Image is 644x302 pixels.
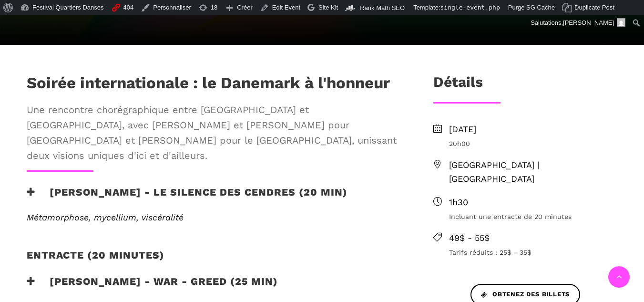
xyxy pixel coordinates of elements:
span: single-event.php [440,4,500,11]
span: Rank Math SEO [360,4,405,11]
h3: [PERSON_NAME] - WAR - GREED (25 min) [27,275,278,299]
span: Incluant une entracte de 20 minutes [449,211,618,222]
a: Salutations, [527,15,629,31]
h1: Soirée internationale : le Danemark à l'honneur [27,73,390,97]
span: 49$ - 55$ [449,231,618,245]
span: 20h00 [449,138,618,149]
span: 1h30 [449,196,618,209]
span: Site Kit [318,4,338,11]
span: Obtenez des billets [481,290,570,300]
span: Une rencontre chorégraphique entre [GEOGRAPHIC_DATA] et [GEOGRAPHIC_DATA], avec [PERSON_NAME] et ... [27,102,402,163]
h3: [PERSON_NAME] - Le silence des cendres (20 min) [27,186,348,210]
h4: entracte (20 minutes) [27,249,164,273]
span: Tarifs réduits : 25$ - 35$ [449,247,618,258]
h3: Détails [433,73,483,97]
span: [GEOGRAPHIC_DATA] | [GEOGRAPHIC_DATA] [449,158,618,186]
span: [DATE] [449,123,618,136]
span: Métamorphose, mycellium, viscéralité [27,212,184,222]
span: [PERSON_NAME] [563,19,614,26]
